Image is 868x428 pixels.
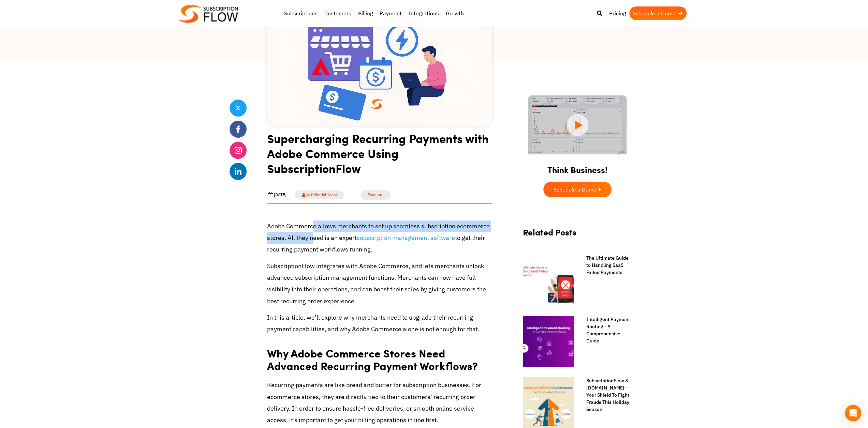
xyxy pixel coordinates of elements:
[281,6,321,20] a: Subscriptions
[267,192,286,198] div: [DATE]
[629,6,687,20] a: Schedule a Demo
[361,190,391,200] a: Payment
[528,95,627,154] img: intro video
[357,234,455,242] a: subscription management software
[267,379,492,426] p: Recurring payments are like bread and butter for subscription businesses. For ecommerce stores, t...
[523,316,574,367] img: Intelligent Payment Routing
[267,312,492,335] p: In this article, we’ll explore why merchants need to upgrade their recurring payment capabilities...
[178,5,238,23] img: Subscriptionflow
[295,190,344,199] a: by Editorial Team
[543,182,612,197] a: Schedule a Demo
[267,260,492,307] p: SubscriptionFlow integrates with Adobe Commerce, and lets merchants unlock advanced subscription ...
[523,227,632,244] h2: Related Posts
[606,6,629,20] a: Pricing
[321,6,355,20] a: Customers
[267,345,478,373] strong: Why Adobe Commerce Stores Need Advanced Recurring Payment Workflows?
[579,316,632,345] a: Intelligent Payment Routing - A Comprehensive Guide
[376,6,405,20] a: Payment
[845,405,861,421] div: Open Intercom Messenger
[554,187,597,192] span: Schedule a Demo
[355,6,376,20] a: Billing
[516,156,639,178] h2: Think Business!
[267,220,492,256] p: Adobe Commerce allows merchants to set up seamless subscription ecommerce stores. All they need i...
[442,6,467,20] a: Growth
[267,131,492,181] h1: Supercharging Recurring Payments with Adobe Commerce Using SubscriptionFlow
[523,255,574,306] img: SaaS failed payments
[579,255,632,276] a: The Ultimate Guide to Handling SaaS Failed Payments
[579,377,632,413] a: SubscriptionFlow & [DOMAIN_NAME]—Your Shield To Fight Frauds This Holiday Season
[405,6,442,20] a: Integrations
